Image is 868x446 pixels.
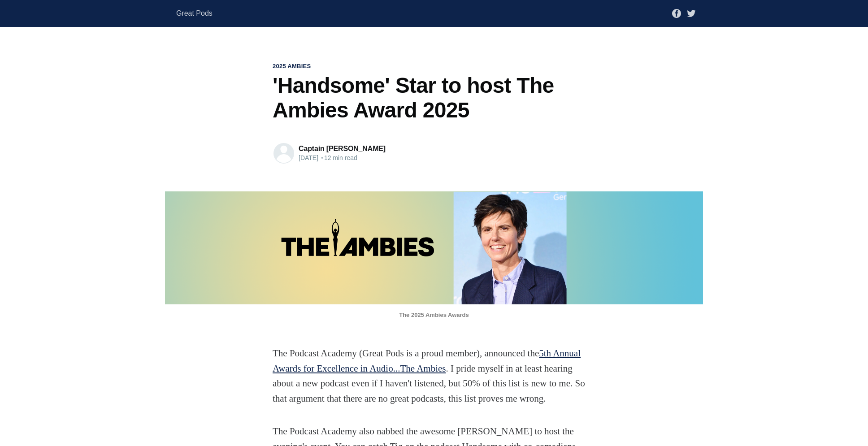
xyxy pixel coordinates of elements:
[299,145,386,152] a: Captain [PERSON_NAME]
[273,62,311,70] a: 2025 ambies
[176,5,213,22] a: Great Pods
[273,73,595,122] h1: 'Handsome' Star to host The Ambies Award 2025
[273,346,595,406] p: The Podcast Academy (Great Pods is a proud member), announced the . I pride myself in at least he...
[320,154,357,161] span: 12 min read
[299,154,318,161] time: [DATE]
[321,154,323,162] span: •
[165,191,703,305] img: Host Tig Notaro
[165,304,703,319] figcaption: The 2025 Ambies Awards
[273,348,581,374] a: 5th Annual Awards for Excellence in Audio...The Ambies
[672,9,681,17] a: Facebook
